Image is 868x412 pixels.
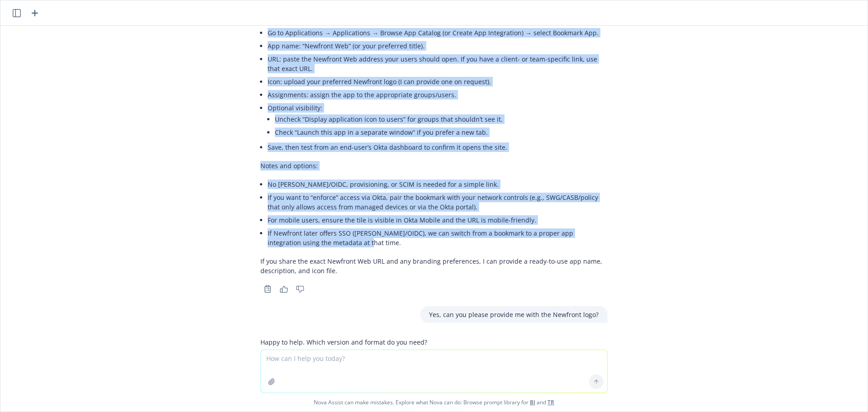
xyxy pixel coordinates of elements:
p: Happy to help. Which version and format do you need? [260,337,587,347]
svg: Copy to clipboard [264,285,272,293]
p: Yes, can you please provide me with the Newfront logo? [429,310,599,319]
li: URL: paste the Newfront Web address your users should open. If you have a client- or team-specifi... [268,52,608,75]
p: Notes and options: [260,161,608,170]
li: No [PERSON_NAME]/OIDC, provisioning, or SCIM is needed for a simple link. [268,178,608,191]
button: Thumbs down [293,283,307,295]
a: BI [530,398,535,406]
li: If you want to “enforce” access via Okta, pair the bookmark with your network controls (e.g., SWG... [268,191,608,213]
li: For mobile users, ensure the tile is visible in Okta Mobile and the URL is mobile-friendly. [268,213,608,227]
li: Check “Launch this app in a separate window” if you prefer a new tab. [275,126,608,139]
li: App name: “Newfront Web” (or your preferred title). [268,39,608,52]
li: Optional visibility: [268,101,608,141]
a: TR [547,398,554,406]
li: If Newfront later offers SSO ([PERSON_NAME]/OIDC), we can switch from a bookmark to a proper app ... [268,227,608,249]
li: Uncheck “Display application icon to users” for groups that shouldn’t see it. [275,113,608,126]
li: Save, then test from an end-user’s Okta dashboard to confirm it opens the site. [268,141,608,154]
span: Nova Assist can make mistakes. Explore what Nova can do: Browse prompt library for and [4,393,864,412]
li: Icon: upload your preferred Newfront logo (I can provide one on request). [268,75,608,88]
li: Go to Applications → Applications → Browse App Catalog (or Create App Integration) → select Bookm... [268,26,608,39]
p: If you share the exact Newfront Web URL and any branding preferences, I can provide a ready-to-us... [260,256,608,275]
li: Assignments: assign the app to the appropriate groups/users. [268,88,608,101]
